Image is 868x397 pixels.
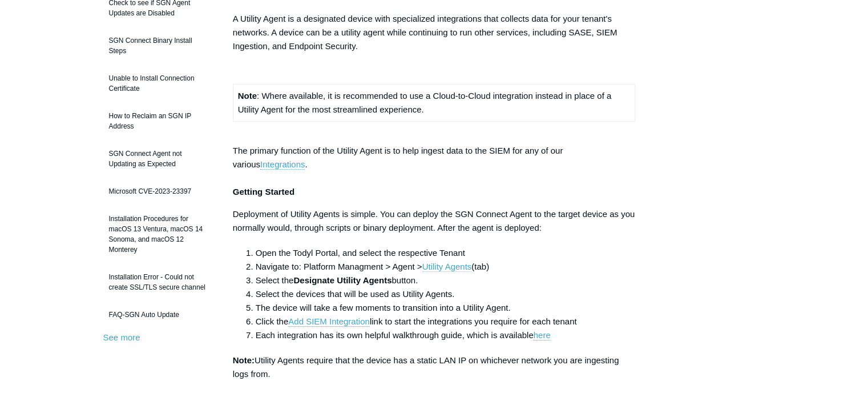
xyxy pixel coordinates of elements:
[260,159,305,170] a: Integrations
[103,105,216,137] a: How to Reclaim an SGN IP Address
[233,130,636,199] p: The primary function of the Utility Agent is to help ingest data to the SIEM for any of our vario...
[238,91,257,101] strong: Note
[103,143,216,175] a: SGN Connect Agent not Updating as Expected
[233,354,636,381] p: Utility Agents require that the device has a static LAN IP on whichever network you are ingesting...
[103,208,216,260] a: Installation Procedures for macOS 13 Ventura, macOS 14 Sonoma, and macOS 12 Monterey
[233,84,635,121] td: : Where available, it is recommended to use a Cloud-to-Cloud integration instead in place of a Ut...
[233,355,255,365] strong: Note:
[233,207,636,235] p: Deployment of Utility Agents is simple. You can deploy the SGN Connect Agent to the target device...
[422,262,472,272] a: Utility Agents
[256,246,636,260] li: Open the Todyl Portal, and select the respective Tenant
[293,275,391,285] strong: Designate Utility Agents
[256,260,636,274] li: Navigate to: Platform Managment > Agent > (tab)
[103,181,216,202] a: Microsoft CVE-2023-23397
[256,274,636,287] li: Select the button.
[288,316,370,327] a: Add SIEM Integration
[103,266,216,298] a: Installation Error - Could not create SSL/TLS secure channel
[233,187,294,197] strong: Getting Started
[103,67,216,99] a: Unable to Install Connection Certificate
[103,332,140,342] a: See more
[256,315,636,328] li: Click the link to start the integrations you require for each tenant
[256,328,636,342] li: Each integration has its own helpful walkthrough guide, which is available
[534,330,551,340] a: here
[233,12,636,53] p: A Utility Agent is a designated device with specialized integrations that collects data for your ...
[256,287,636,301] li: Select the devices that will be used as Utility Agents.
[256,301,636,315] li: The device will take a few moments to transition into a Utility Agent.
[103,30,216,62] a: SGN Connect Binary Install Steps
[103,304,216,326] a: FAQ-SGN Auto Update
